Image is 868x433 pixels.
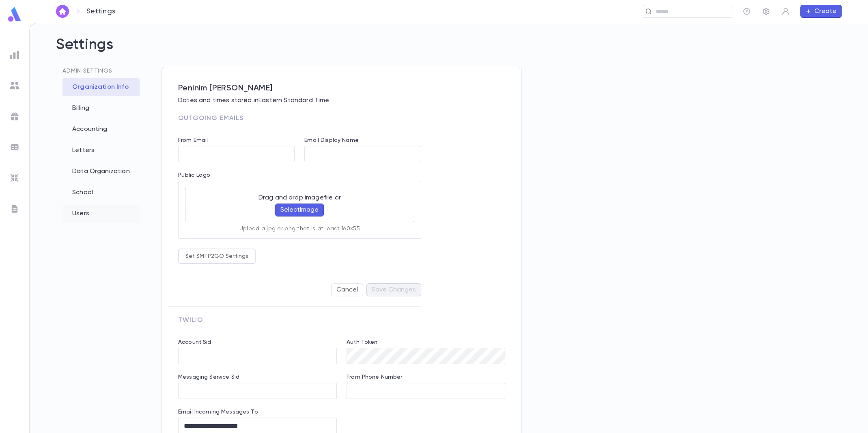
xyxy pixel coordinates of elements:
[331,283,363,296] button: Cancel
[62,120,140,138] div: Accounting
[347,374,402,380] label: From Phone Number
[62,163,140,180] div: Data Organization
[6,6,23,22] img: logo
[10,173,19,183] img: imports_grey.530a8a0e642e233f2baf0ef88e8c9fcb.svg
[86,7,115,16] p: Settings
[62,141,140,159] div: Letters
[258,194,341,202] p: Drag and drop image file or
[178,409,258,415] label: Email Incoming Messages To
[304,137,359,144] label: Email Display Name
[239,225,360,232] p: Upload a jpg or png that is at least 160x55
[10,81,19,90] img: students_grey.60c7aba0da46da39d6d829b817ac14fc.svg
[10,111,19,121] img: campaigns_grey.99e729a5f7ee94e3726e6486bddda8f1.svg
[10,50,19,60] img: reports_grey.c525e4749d1bce6a11f5fe2a8de1b229.svg
[62,78,140,96] div: Organization Info
[178,84,505,93] span: Peninim [PERSON_NAME]
[62,184,140,201] div: School
[58,8,67,15] img: home_white.a664292cf8c1dea59945f0da9f25487c.svg
[275,204,324,216] button: SelectImage
[347,339,377,345] label: Auth Token
[800,5,842,18] button: Create
[56,36,842,67] h2: Settings
[10,204,19,214] img: letters_grey.7941b92b52307dd3b8a917253454ce1c.svg
[178,172,421,181] p: Public Logo
[10,142,19,152] img: batches_grey.339ca447c9d9533ef1741baa751efc33.svg
[178,249,256,264] button: Set SMTP2GO Settings
[178,115,243,122] span: Outgoing Emails
[62,205,140,223] div: Users
[178,374,239,380] label: Messaging Service Sid
[62,68,112,74] span: Admin Settings
[178,137,208,144] label: From Email
[178,339,211,345] label: Account Sid
[178,317,203,324] span: Twilio
[178,96,505,105] p: Dates and times stored in Eastern Standard Time
[62,99,140,117] div: Billing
